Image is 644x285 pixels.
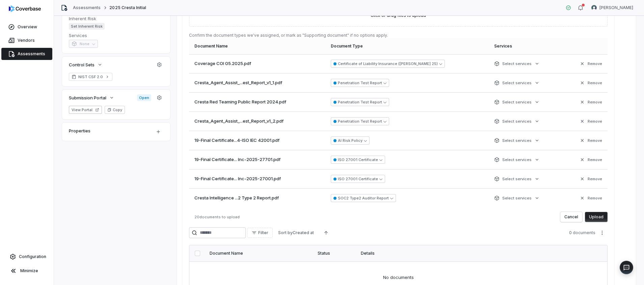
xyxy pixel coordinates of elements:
span: Filter [258,230,268,235]
img: Raquel Wilson avatar [591,5,597,10]
button: Select services [492,134,542,147]
a: Configuration [3,251,51,263]
button: Upload [585,212,608,222]
button: View Portal [69,106,102,114]
img: logo-D7KZi-bG.svg [9,5,41,12]
button: Remove [578,134,604,147]
span: Minimize [20,268,38,274]
button: Cancel [560,212,582,222]
button: ISO 27001 Certificate [331,156,385,164]
span: 19-Final Certificate...4-ISO IEC 42001.pdf [194,137,279,144]
button: Select services [492,173,542,185]
button: Penetration Test Report [331,117,389,125]
button: Remove [578,154,604,166]
button: Select services [492,58,542,70]
button: Minimize [3,264,51,278]
span: Coverage COI 05.2025.pdf [194,60,251,67]
span: Vendors [18,38,35,43]
button: Copy [105,106,125,114]
button: ISO 27001 Certificate [331,175,385,183]
span: 2025 Cresta Initial [109,5,146,10]
span: Configuration [19,254,46,259]
th: Services [490,38,562,54]
button: Select services [492,154,542,166]
button: Select services [492,192,542,204]
span: Open [137,94,151,101]
span: Assessments [18,51,45,57]
button: Penetration Test Report [331,79,389,87]
button: Select services [492,115,542,127]
svg: Ascending [323,230,329,235]
button: Ascending [319,228,333,238]
div: Document Name [210,251,310,256]
button: Remove [578,58,604,70]
span: Cresta_Agent_Assist_...est_Report_v1_2.pdf [194,118,284,125]
button: Select services [492,96,542,108]
button: Raquel Wilson avatar[PERSON_NAME] [587,3,637,13]
span: 19-Final Certificate... Inc-2025-27001.pdf [194,176,281,182]
button: Select services [492,77,542,89]
p: Confirm the document types we've assigned, or mark as "Supporting document" if no options apply. [189,33,608,38]
span: 20 documents to upload [194,215,240,219]
button: Sort byCreated at [274,228,318,238]
a: Vendors [1,34,52,46]
button: Control Sets [67,59,105,71]
button: Submission Portal [67,92,116,104]
button: Remove [578,115,604,127]
a: Overview [1,21,52,33]
button: Penetration Test Report [331,98,389,106]
th: Document Name [189,38,327,54]
span: NIST CSF 2.0 [78,74,103,80]
button: Remove [578,192,604,204]
div: Status [318,251,353,256]
span: 0 documents [569,230,595,235]
span: 19-Final Certificate... Inc-2025-27701.pdf [194,156,280,163]
span: Control Sets [69,62,95,68]
span: Submission Portal [69,95,106,101]
button: Remove [578,77,604,89]
span: Overview [18,24,37,30]
span: Cresta Red Teaming Public Report 2024.pdf [194,99,286,105]
span: Cresta_Agent_Assist_...est_Report_v1_1.pdf [194,80,282,86]
a: NIST CSF 2.0 [69,73,112,81]
a: Assessments [73,5,101,10]
button: Remove [578,173,604,185]
div: Details [361,251,587,256]
th: Document Type [327,38,490,54]
a: Assessments [1,48,52,60]
button: Remove [578,96,604,108]
button: Certificate of Liability Insurance ([PERSON_NAME] 25) [331,60,445,68]
span: Set Inherent Risk [69,23,105,30]
span: Cresta Intelligence ...2 Type 2 Report.pdf [194,195,279,201]
dt: Services [69,32,163,38]
button: More actions [597,228,608,238]
span: [PERSON_NAME] [599,5,633,10]
button: Filter [247,228,273,238]
button: SOC2 Type2 Auditor Report [331,194,396,202]
dt: Inherent Risk [69,15,163,22]
button: AI Risk Policy [331,136,370,145]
